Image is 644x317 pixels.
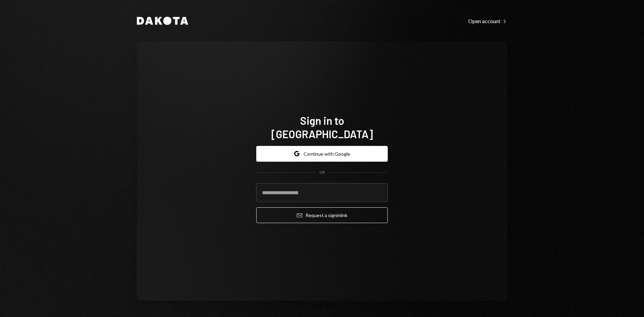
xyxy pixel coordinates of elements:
h1: Sign in to [GEOGRAPHIC_DATA] [256,114,388,141]
button: Request a signinlink [256,207,388,223]
div: OR [319,170,325,175]
a: Open account [468,17,507,24]
button: Continue with Google [256,146,388,162]
div: Open account [468,18,507,24]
